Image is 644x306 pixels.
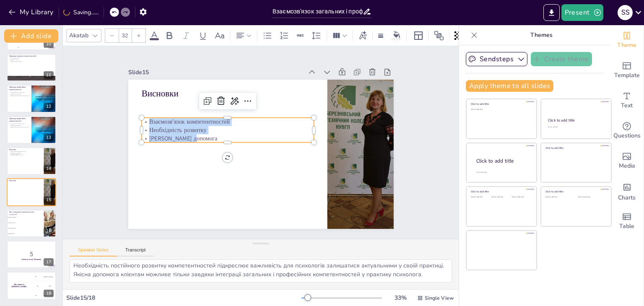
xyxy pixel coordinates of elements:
p: Знання психологічних теорій [9,92,29,93]
span: Charts [618,193,636,202]
p: Приклади професійних компетентностей [9,117,29,122]
p: Вміння проводити психологічні тести [9,126,29,128]
span: Text [621,101,633,110]
p: Приклади професійних компетентностей [9,86,29,91]
input: Insert title [273,5,363,18]
p: Знання психологічних теорій [9,123,29,124]
div: 200 [31,281,56,290]
div: https://cdn.sendsteps.com/images/logo/sendsteps_logo_white.pnghttps://cdn.sendsteps.com/images/lo... [7,210,56,237]
p: Взаємозв'язок компетентностей [144,105,316,131]
div: Click to add text [471,196,490,198]
textarea: Взаємозв'язок між загальними та професійними компетентностями є критично важливим для успішної пр... [70,259,452,283]
p: 5 [9,249,54,259]
div: Click to add text [491,196,510,198]
button: Speaker Notes [70,247,117,257]
p: Висновки [9,180,42,182]
div: Click to add title [476,157,530,164]
div: Click to add text [578,196,605,198]
div: 13 [44,134,54,141]
p: Взаємозв'язок компетентностей [9,151,42,153]
strong: Готові до тесту? Почнемо! [22,258,42,260]
span: Навички спілкування [8,217,43,218]
div: 100 [31,272,56,281]
div: https://cdn.sendsteps.com/images/logo/sendsteps_logo_white.pnghttps://cdn.sendsteps.com/images/lo... [7,178,56,206]
span: Table [619,222,634,231]
div: Add a table [610,206,644,236]
div: 10 [44,40,54,48]
p: Вміння проводити психологічні тести [9,95,29,96]
div: https://cdn.sendsteps.com/images/logo/sendsteps_logo_white.pnghttps://cdn.sendsteps.com/images/lo... [7,147,56,175]
button: Transcript [117,247,154,257]
div: 11 [44,71,54,79]
div: 16 [44,227,54,235]
div: https://cdn.sendsteps.com/images/logo/sendsteps_logo_white.pnghttps://cdn.sendsteps.com/images/lo... [7,85,56,112]
button: Create theme [531,52,592,66]
div: Layout [412,29,425,42]
button: Present [561,4,603,21]
div: https://cdn.sendsteps.com/images/logo/sendsteps_logo_white.pnghttps://cdn.sendsteps.com/images/lo... [7,54,56,81]
p: Themes [481,25,602,45]
div: https://cdn.sendsteps.com/images/logo/sendsteps_logo_white.pnghttps://cdn.sendsteps.com/images/lo... [7,116,56,144]
button: My Library [6,5,57,19]
p: Емоційний інтелект [9,57,54,59]
button: Export to PowerPoint [543,4,560,21]
p: [PERSON_NAME] допомога [9,154,42,156]
p: Яка з наведених компетентностей є загальною? [9,211,42,215]
div: Change the overall theme [610,25,644,55]
span: Критичне мислення [8,228,43,228]
button: Add slide [4,29,58,43]
div: Saving...... [63,8,99,16]
div: Add images, graphics, shapes or video [610,146,644,176]
div: Add ready made slides [610,55,644,86]
span: Position [434,31,444,41]
div: Border settings [376,29,385,42]
div: Add charts and graphs [610,176,644,206]
div: Slide 15 [136,54,311,80]
div: 15 [44,196,54,204]
p: Навички психотерапії [9,124,29,126]
div: 18 [7,272,56,299]
div: 33 % [390,294,410,302]
div: Click to add text [512,196,531,198]
div: Click to add title [545,146,605,150]
p: Вміння слухати [9,59,54,60]
div: Background color [390,31,403,40]
p: [PERSON_NAME] допомога [142,122,314,148]
h4: The winner is [PERSON_NAME] [7,283,31,288]
div: Click to add title [545,190,605,193]
div: Click to add text [545,196,572,198]
span: Single View [425,295,454,301]
div: Get real-time input from your audience [610,116,644,146]
p: Висновки [9,148,42,151]
p: Необхідність розвитку [9,152,42,154]
div: Add text boxes [610,86,644,116]
div: Text effects [356,29,369,42]
div: 17 [7,241,56,268]
button: S S [618,4,633,21]
span: Навички терапії [8,233,43,234]
p: Приклади загальних компетентностей [9,55,54,57]
span: Template [614,71,640,80]
button: Apply theme to all slides [466,80,553,92]
div: Click to add title [471,190,531,193]
p: Навички психотерапії [9,93,29,95]
span: Theme [617,41,636,50]
div: Click to add text [471,109,531,111]
div: Slide 15 / 18 [66,294,301,302]
div: 300 [31,290,56,300]
div: Column Count [330,29,349,42]
div: S S [618,5,633,20]
div: 12 [44,103,54,110]
div: Jaap [49,285,51,286]
div: 18 [44,290,54,297]
div: Click to add title [548,118,604,123]
div: Click to add text [548,126,603,128]
div: 14 [44,165,54,172]
div: Akatab [68,30,90,41]
span: Media [619,161,635,171]
div: Click to add title [471,102,531,106]
span: Questions [613,131,641,140]
span: Знання психології [8,222,43,223]
div: 17 [44,258,54,266]
p: Необхідність розвитку [143,114,315,140]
